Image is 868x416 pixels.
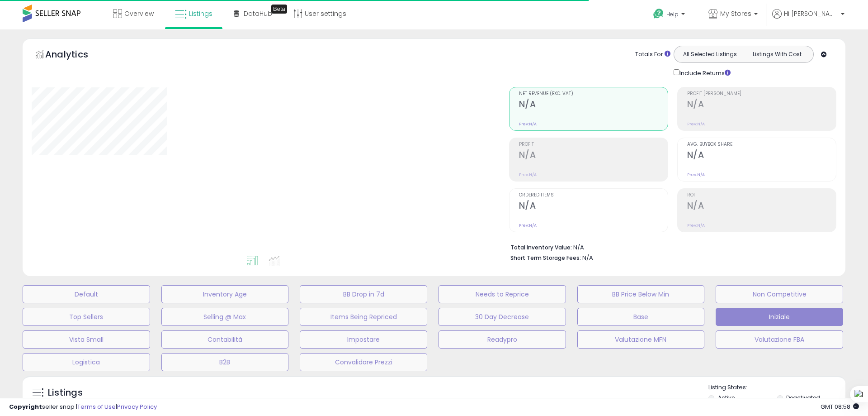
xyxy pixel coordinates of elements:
[646,1,694,29] a: Help
[271,5,287,14] div: Tooltip anchor
[716,285,843,303] button: Non Competitive
[519,201,668,213] h2: N/A
[161,330,289,349] button: Contabilità
[45,48,106,63] h5: Analytics
[23,308,150,326] button: Top Sellers
[510,244,572,251] b: Total Inventory Value:
[519,121,537,127] small: Prev: N/A
[519,142,668,147] span: Profit
[519,172,537,177] small: Prev: N/A
[582,253,593,262] span: N/A
[161,353,289,371] button: B2B
[300,285,427,303] button: BB Drop in 7d
[687,223,705,228] small: Prev: N/A
[300,330,427,349] button: Impostare
[676,48,744,60] button: All Selected Listings
[635,50,670,59] div: Totals For
[9,403,157,411] div: seller snap | |
[687,201,836,213] h2: N/A
[519,150,668,162] h2: N/A
[519,91,668,96] span: Net Revenue (Exc. VAT)
[189,9,212,18] span: Listings
[439,308,566,326] button: 30 Day Decrease
[687,142,836,147] span: Avg. Buybox Share
[510,241,830,252] li: N/A
[9,402,42,411] strong: Copyright
[716,330,843,349] button: Valutazione FBA
[577,330,705,349] button: Valutazione MFN
[161,308,289,326] button: Selling @ Max
[784,9,838,18] span: Hi [PERSON_NAME]
[577,285,705,303] button: BB Price Below Min
[519,223,537,228] small: Prev: N/A
[23,353,150,371] button: Logistica
[716,308,843,326] button: Iniziale
[687,91,836,96] span: Profit [PERSON_NAME]
[577,308,705,326] button: Base
[720,9,751,18] span: My Stores
[687,121,705,127] small: Prev: N/A
[23,285,150,303] button: Default
[743,48,811,60] button: Listings With Cost
[510,254,581,262] b: Short Term Storage Fees:
[300,308,427,326] button: Items Being Repriced
[244,9,272,18] span: DataHub
[666,10,679,18] span: Help
[687,150,836,162] h2: N/A
[519,193,668,198] span: Ordered Items
[300,353,427,371] button: Convalidare Prezzi
[667,67,741,78] div: Include Returns
[687,99,836,111] h2: N/A
[23,330,150,349] button: Vista Small
[439,285,566,303] button: Needs to Reprice
[653,8,664,19] i: Get Help
[519,99,668,111] h2: N/A
[772,9,844,29] a: Hi [PERSON_NAME]
[687,172,705,177] small: Prev: N/A
[687,193,836,198] span: ROI
[161,285,289,303] button: Inventory Age
[124,9,154,18] span: Overview
[439,330,566,349] button: Readypro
